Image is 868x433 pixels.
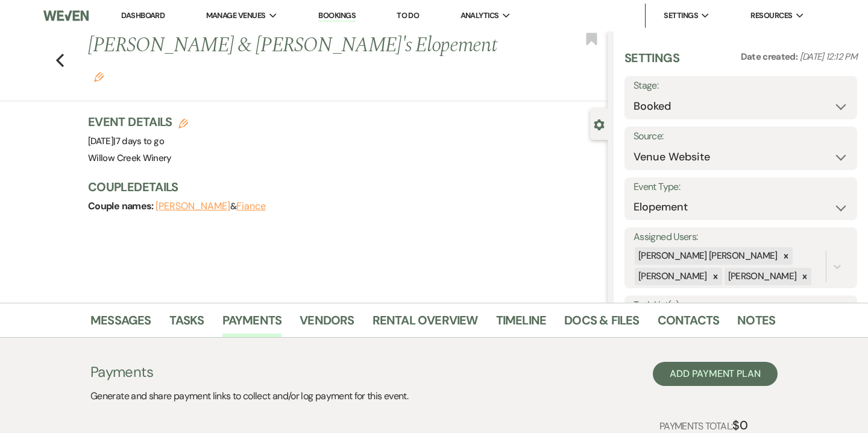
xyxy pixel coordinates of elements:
span: | [113,135,164,147]
div: [PERSON_NAME] [725,268,799,285]
span: 7 days to go [116,135,164,147]
span: [DATE] 12:12 PM [800,51,857,63]
a: Notes [737,311,775,337]
div: [PERSON_NAME] [635,268,709,285]
button: Add Payment Plan [653,362,778,386]
button: Close lead details [594,118,605,130]
span: Analytics [461,10,499,22]
button: [PERSON_NAME] [156,201,230,211]
label: Event Type: [634,179,848,196]
a: Dashboard [121,10,165,21]
a: Bookings [318,10,356,22]
span: & [156,200,266,212]
a: Contacts [658,311,720,337]
img: Weven Logo [43,3,89,28]
a: To Do [397,10,419,21]
a: Docs & Files [564,311,639,337]
span: Willow Creek Winery [88,152,172,164]
span: Date created: [741,51,800,63]
label: Task List(s): [634,297,848,314]
a: Timeline [496,311,547,337]
div: [PERSON_NAME] [PERSON_NAME] [635,247,779,265]
a: Payments [222,311,282,337]
strong: $0 [732,417,747,433]
p: Generate and share payment links to collect and/or log payment for this event. [90,388,408,404]
span: Couple names: [88,200,156,212]
a: Messages [90,311,151,337]
h1: [PERSON_NAME] & [PERSON_NAME]'s Elopement [88,31,499,89]
span: Resources [750,10,792,22]
a: Tasks [169,311,204,337]
a: Rental Overview [373,311,478,337]
h3: Event Details [88,113,188,130]
span: Settings [664,10,698,22]
span: Manage Venues [206,10,266,22]
label: Stage: [634,77,848,95]
h3: Payments [90,362,408,382]
h3: Settings [624,49,679,76]
button: Edit [94,71,104,82]
label: Assigned Users: [634,229,848,246]
h3: Couple Details [88,179,596,195]
label: Source: [634,128,848,145]
a: Vendors [300,311,354,337]
button: Fiance [236,201,266,211]
span: [DATE] [88,135,164,147]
